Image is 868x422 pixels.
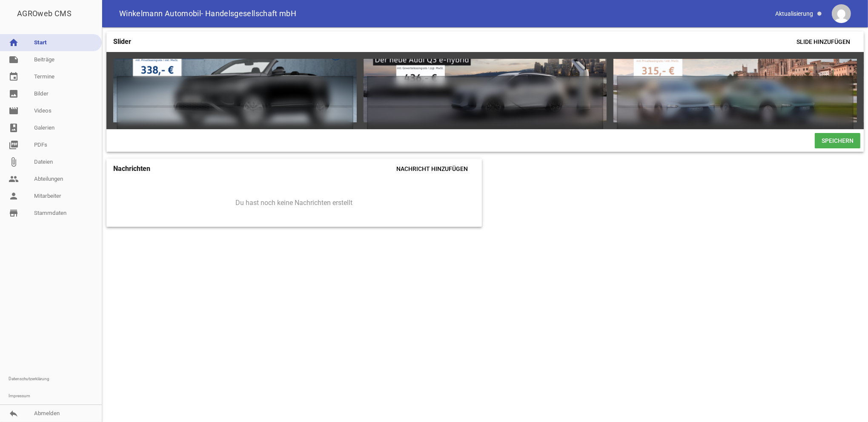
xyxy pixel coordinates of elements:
span: Du hast noch keine Nachrichten erstellt [235,199,352,207]
i: note [9,55,19,65]
i: people [9,174,19,184]
span: Speichern [815,133,860,148]
i: reply [9,408,19,419]
i: event [9,72,19,82]
i: image [9,89,19,99]
i: attach_file [9,157,19,167]
h4: Nachrichten [113,162,150,176]
i: store_mall_directory [9,208,19,218]
span: Slide hinzufügen [790,34,857,49]
i: picture_as_pdf [9,140,19,150]
i: movie [9,106,19,116]
span: Nachricht hinzufügen [390,161,475,176]
span: Winkelmann Automobil- Handelsgesellschaft mbH [119,10,296,17]
h4: Slider [113,35,131,49]
i: person [9,191,19,201]
i: photo_album [9,123,19,133]
i: home [9,38,19,48]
